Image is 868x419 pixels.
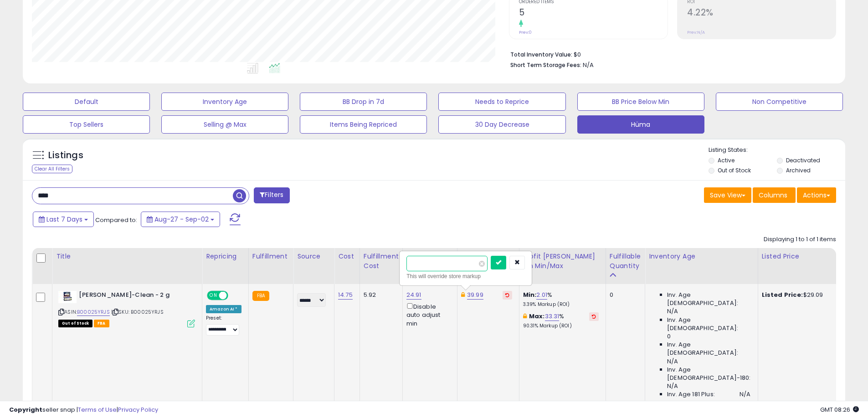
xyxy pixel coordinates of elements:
button: Columns [753,187,796,203]
span: N/A [667,382,678,390]
span: Compared to: [95,216,137,224]
span: Inv. Age [DEMOGRAPHIC_DATA]: [667,341,750,357]
b: Min: [523,290,537,299]
div: % [523,312,599,329]
span: FBA [94,320,109,327]
a: 33.31 [545,312,560,321]
h5: Listings [48,149,83,162]
div: Displaying 1 to 1 of 1 items [764,235,836,244]
h2: 4.22% [687,7,836,20]
th: CSV column name: cust_attr_1_Source [293,248,334,284]
button: Last 7 Days [33,212,94,227]
a: 14.75 [338,290,353,300]
button: Needs to Reprice [438,93,565,111]
span: Inv. Age [DEMOGRAPHIC_DATA]-180: [667,366,750,382]
div: seller snap | | [9,406,158,414]
span: N/A [583,61,594,69]
label: Archived [786,166,811,174]
a: B00025YRJS [77,308,110,316]
span: Columns [759,191,787,200]
div: Preset: [206,315,241,336]
label: Out of Stock [718,166,751,174]
div: 5.92 [364,291,395,299]
div: % [523,291,599,308]
button: Hüma [577,115,704,134]
span: Inv. Age [DEMOGRAPHIC_DATA]: [667,291,750,307]
button: 30 Day Decrease [438,115,565,134]
b: [PERSON_NAME]-Clean - 2 g [79,291,190,302]
label: Deactivated [786,156,820,164]
small: FBA [252,291,269,301]
div: Clear All Filters [32,165,72,173]
div: Fulfillable Quantity [610,252,641,271]
button: Filters [254,187,289,203]
div: Profit [PERSON_NAME] on Min/Max [523,252,602,271]
a: Privacy Policy [118,405,158,414]
a: 2.01 [536,290,547,300]
span: OFF [227,292,241,300]
a: 39.99 [467,290,483,300]
img: 41HIdLFmxkL._SL40_.jpg [58,291,77,303]
div: This will override store markup [406,272,525,281]
div: $29.09 [762,291,837,299]
button: Top Sellers [23,115,150,134]
span: N/A [667,307,678,316]
div: ASIN: [58,291,195,326]
div: Amazon AI * [206,305,241,313]
button: Actions [797,187,836,203]
button: Default [23,93,150,111]
strong: Copyright [9,405,42,414]
div: Disable auto adjust min [406,301,450,328]
span: N/A [667,357,678,366]
button: Inventory Age [161,93,288,111]
th: The percentage added to the cost of goods (COGS) that forms the calculator for Min & Max prices. [519,248,606,284]
button: Items Being Repriced [300,115,427,134]
p: 90.31% Markup (ROI) [523,323,599,329]
div: Inventory Age [649,252,754,261]
div: Repricing [206,252,245,261]
div: 0 [610,291,638,299]
div: Title [56,252,198,261]
span: ON [208,292,219,300]
small: Prev: N/A [687,30,705,35]
a: Terms of Use [78,405,117,414]
b: Max: [529,312,545,321]
span: All listings that are currently out of stock and unavailable for purchase on Amazon [58,320,92,327]
div: Cost [338,252,356,261]
span: N/A [740,390,750,398]
p: Listing States: [709,146,845,155]
b: Listed Price: [762,290,803,299]
div: Fulfillment [252,252,289,261]
p: 3.39% Markup (ROI) [523,301,599,308]
b: Short Term Storage Fees: [510,61,581,69]
button: Save View [704,187,751,203]
small: Prev: 0 [519,30,532,35]
span: 0 [667,332,671,341]
b: Total Inventory Value: [510,51,572,58]
span: Inv. Age 181 Plus: [667,390,715,398]
span: | SKU: B00025YRJS [111,308,164,316]
span: Inv. Age [DEMOGRAPHIC_DATA]: [667,316,750,332]
button: BB Drop in 7d [300,93,427,111]
li: $0 [510,48,829,59]
button: Non Competitive [716,93,843,111]
div: Source [297,252,330,261]
label: Active [718,156,734,164]
h2: 5 [519,7,668,20]
button: BB Price Below Min [577,93,704,111]
div: Listed Price [762,252,841,261]
span: 2025-09-10 08:26 GMT [820,405,859,414]
div: Fulfillment Cost [364,252,399,271]
span: Last 7 Days [46,215,82,224]
a: 24.91 [406,290,421,300]
span: Aug-27 - Sep-02 [154,215,209,224]
button: Selling @ Max [161,115,288,134]
button: Aug-27 - Sep-02 [141,212,220,227]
